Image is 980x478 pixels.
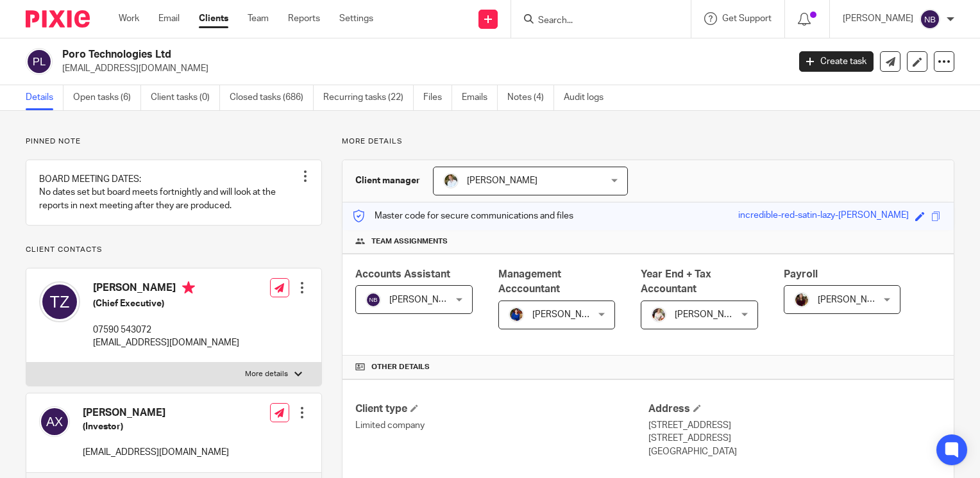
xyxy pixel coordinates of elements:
img: svg%3E [39,281,80,322]
a: Create task [799,51,874,72]
h4: Client type [355,402,648,416]
img: MaxAcc_Sep21_ElliDeanPhoto_030.jpg [794,292,809,308]
img: Nicole.jpeg [509,307,524,322]
img: Kayleigh%20Henson.jpeg [651,307,666,322]
a: Team [248,12,269,25]
div: incredible-red-satin-lazy-[PERSON_NAME] [738,209,909,224]
span: [PERSON_NAME] [675,310,745,319]
p: 07590 543072 [93,324,239,336]
p: [EMAIL_ADDRESS][DOMAIN_NAME] [93,336,239,349]
p: [EMAIL_ADDRESS][DOMAIN_NAME] [83,446,229,459]
span: Other details [371,362,430,372]
p: Pinned note [26,136,322,147]
a: Work [119,12,139,25]
p: More details [342,136,954,147]
h3: Client manager [355,174,420,187]
img: Pixie [26,10,90,28]
span: Payroll [784,269,818,279]
h5: (Investor) [83,420,229,433]
a: Audit logs [564,85,613,110]
a: Client tasks (0) [151,85,220,110]
p: More details [245,369,288,379]
h4: [PERSON_NAME] [93,281,239,297]
span: Management Acccountant [498,269,561,294]
a: Reports [288,12,320,25]
i: Primary [182,281,195,294]
img: svg%3E [920,9,940,29]
p: [GEOGRAPHIC_DATA] [648,445,941,458]
a: Recurring tasks (22) [323,85,414,110]
span: Team assignments [371,236,448,247]
a: Clients [199,12,228,25]
p: [PERSON_NAME] [843,12,913,25]
span: [PERSON_NAME] [818,295,888,304]
h4: [PERSON_NAME] [83,406,229,420]
span: [PERSON_NAME] [532,310,603,319]
a: Notes (4) [507,85,554,110]
p: [STREET_ADDRESS] [648,419,941,432]
span: Get Support [722,14,772,23]
a: Settings [339,12,373,25]
p: Master code for secure communications and files [352,210,573,222]
input: Search [537,15,652,27]
p: [EMAIL_ADDRESS][DOMAIN_NAME] [62,62,780,75]
a: Emails [462,85,498,110]
h5: (Chief Executive) [93,297,239,310]
a: Files [423,85,452,110]
span: Accounts Assistant [355,269,450,279]
span: [PERSON_NAME] [389,295,460,304]
p: Limited company [355,419,648,432]
a: Open tasks (6) [73,85,141,110]
h2: Poro Technologies Ltd [62,48,636,62]
a: Details [26,85,63,110]
img: sarah-royle.jpg [443,173,459,188]
a: Closed tasks (686) [230,85,314,110]
img: svg%3E [39,406,70,437]
img: svg%3E [366,292,381,308]
span: [PERSON_NAME] [467,176,537,185]
p: Client contacts [26,245,322,255]
p: [STREET_ADDRESS] [648,432,941,445]
img: svg%3E [26,48,53,75]
a: Email [158,12,180,25]
h4: Address [648,402,941,416]
span: Year End + Tax Accountant [641,269,711,294]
